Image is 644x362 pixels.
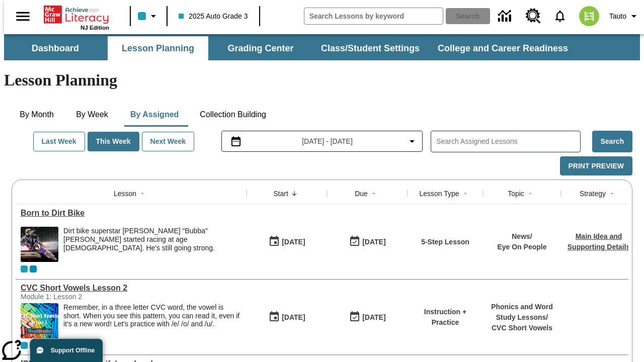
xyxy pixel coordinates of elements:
[355,189,368,199] div: Due
[30,342,37,349] div: OL 2025 Auto Grade 4
[4,34,640,60] div: SubNavbar
[4,36,577,60] div: SubNavbar
[67,103,117,127] button: By Week
[436,134,580,149] input: Search Assigned Lessons
[12,103,62,127] button: By Month
[579,6,599,26] img: avatar image
[134,7,164,25] button: Class color is light blue. Change class color
[265,308,308,327] button: 09/11/25: First time the lesson was available
[21,284,242,293] a: CVC Short Vowels Lesson 2, Lessons
[547,3,573,29] a: Notifications
[122,103,187,127] button: By Assigned
[560,156,632,176] button: Print Preview
[573,3,605,29] button: Select a new avatar
[288,188,300,200] button: Sort
[524,188,536,200] button: Sort
[282,236,305,248] div: [DATE]
[8,2,38,31] button: Open side menu
[265,232,308,251] button: 09/11/25: First time the lesson was available
[114,189,136,199] div: Lesson
[497,242,546,252] p: Eye On People
[4,71,640,89] h1: Lesson Planning
[430,36,576,60] button: College and Career Readiness
[406,135,418,147] svg: Collapse Date Range Filter
[421,237,469,247] p: 5-Step Lesson
[210,36,311,60] button: Grading Center
[192,103,274,127] button: Collection Building
[21,284,242,293] div: CVC Short Vowels Lesson 2
[606,188,618,200] button: Sort
[21,209,242,218] div: Born to Dirt Bike
[5,36,106,60] button: Dashboard
[459,188,471,200] button: Sort
[226,135,419,147] button: Select the date range menu item
[30,265,37,273] div: OL 2025 Auto Grade 4
[63,303,242,328] p: Remember, in a three letter CVC word, the vowel is short. When you see this pattern, you can read...
[368,188,380,200] button: Sort
[413,307,478,328] p: Instruction + Practice
[580,189,606,199] div: Strategy
[179,11,248,22] span: 2025 Auto Grade 3
[520,3,547,30] a: Resource Center, Will open in new tab
[304,8,443,24] input: search field
[592,131,632,152] button: Search
[80,25,109,31] span: NJ Edition
[488,302,556,323] p: Phonics and Word Study Lessons /
[136,188,148,200] button: Sort
[508,189,524,199] div: Topic
[63,227,242,252] div: Dirt bike superstar [PERSON_NAME] "Bubba" [PERSON_NAME] started racing at age [DEMOGRAPHIC_DATA]....
[362,236,385,248] div: [DATE]
[313,36,428,60] button: Class/Student Settings
[497,231,546,242] p: News /
[282,311,305,324] div: [DATE]
[488,323,556,333] p: CVC Short Vowels
[142,132,195,151] button: Next Week
[346,308,389,327] button: 09/11/25: Last day the lesson can be accessed
[419,189,459,199] div: Lesson Type
[44,5,109,25] a: Home
[492,3,520,30] a: Data Center
[346,232,389,251] button: 09/11/25: Last day the lesson can be accessed
[30,339,103,362] button: Support Offline
[605,7,644,25] button: Profile/Settings
[362,311,385,324] div: [DATE]
[302,136,353,147] span: [DATE] - [DATE]
[63,303,242,338] div: Remember, in a three letter CVC word, the vowel is short. When you see this pattern, you can read...
[63,227,242,262] div: Dirt bike superstar James "Bubba" Stewart started racing at age 4. He's still going strong.
[33,132,85,151] button: Last Week
[21,227,58,262] img: Motocross racer James Stewart flies through the air on his dirt bike.
[21,293,172,301] div: Module 1: Lesson 2
[21,265,28,273] div: Current Class
[108,36,208,60] button: Lesson Planning
[51,347,95,354] span: Support Offline
[21,303,58,338] img: CVC Short Vowels Lesson 2.
[273,189,288,199] div: Start
[88,132,139,151] button: This Week
[44,4,109,31] div: Home
[568,232,630,251] a: Main Idea and Supporting Details
[21,209,242,218] a: Born to Dirt Bike, Lessons
[609,11,626,22] span: Tauto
